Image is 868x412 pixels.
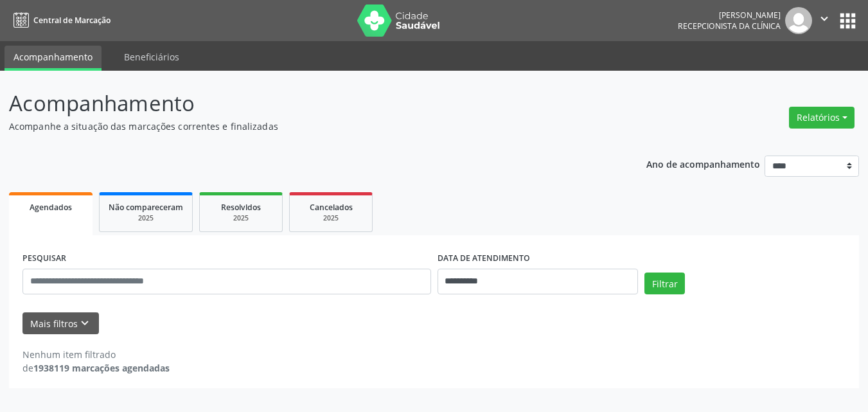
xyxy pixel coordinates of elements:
[299,213,363,223] div: 2025
[646,156,760,172] p: Ano de acompanhamento
[678,21,781,31] span: Recepcionista da clínica
[30,202,72,213] span: Agendados
[438,249,530,269] label: DATA DE ATENDIMENTO
[4,46,102,71] a: Acompanhamento
[785,7,812,34] img: img
[33,15,111,26] span: Central de Marcação
[209,213,273,223] div: 2025
[678,10,781,21] div: [PERSON_NAME]
[9,120,604,133] p: Acompanhe a situação das marcações correntes e finalizadas
[109,213,183,223] div: 2025
[837,10,859,32] button: apps
[817,12,831,26] i: 
[9,87,604,120] p: Acompanhamento
[789,107,855,129] button: Relatórios
[9,10,111,31] a: Central de Marcação
[22,312,99,335] button: Mais filtroskeyboard_arrow_down
[109,202,183,213] span: Não compareceram
[78,316,92,330] i: keyboard_arrow_down
[310,202,353,213] span: Cancelados
[115,46,188,68] a: Beneficiários
[22,348,170,361] div: Nenhum item filtrado
[33,362,170,374] strong: 1938119 marcações agendadas
[644,273,685,294] button: Filtrar
[221,202,261,213] span: Resolvidos
[812,7,837,34] button: 
[22,249,66,269] label: PESQUISAR
[22,361,170,375] div: de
